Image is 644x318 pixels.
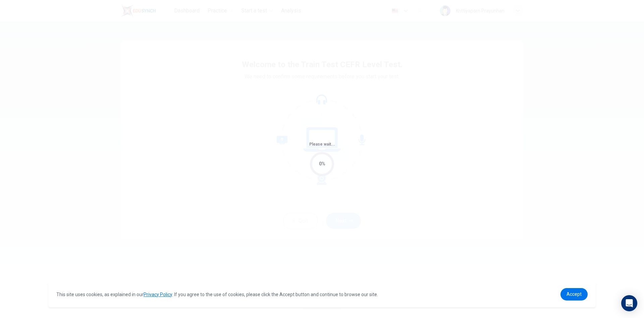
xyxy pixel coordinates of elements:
[567,291,582,297] span: Accept
[56,292,378,297] span: This site uses cookies, as explained in our . If you agree to the use of cookies, please click th...
[144,292,172,297] a: Privacy Policy
[48,281,596,307] div: cookieconsent
[621,295,637,311] div: Open Intercom Messenger
[309,142,335,147] span: Please wait...
[560,288,588,301] a: dismiss cookie message
[319,160,325,168] div: 0%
